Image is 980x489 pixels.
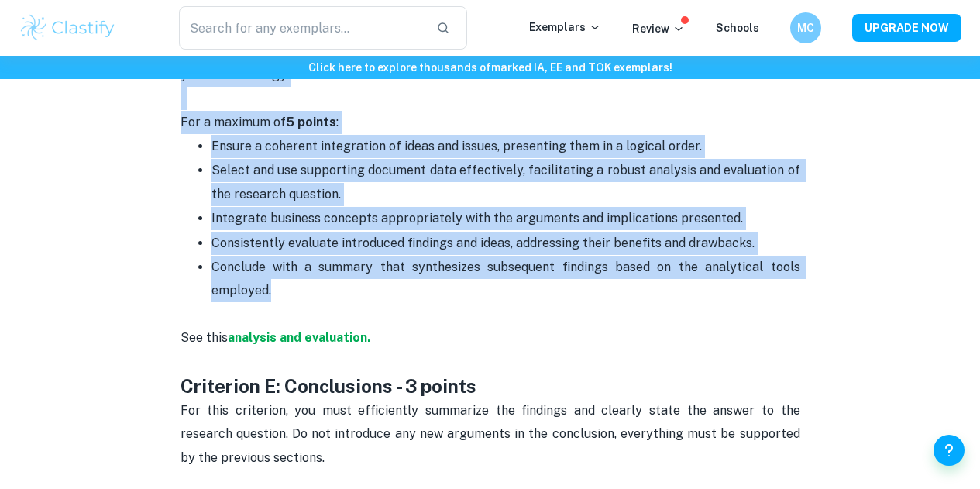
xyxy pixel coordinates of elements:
h6: Click here to explore thousands of marked IA, EE and TOK exemplars ! [3,59,977,76]
img: Clastify logo [19,12,117,43]
span: Integrate business concepts appropriately with the arguments and implications presented. [211,211,743,226]
input: Search for any exemplars... [179,6,424,50]
h6: MC [797,19,815,36]
span: See this [181,330,228,345]
button: MC [790,12,821,43]
a: Schools [716,22,759,34]
span: Select and use supporting document data effectively, facilitating a robust analysis and evaluatio... [211,163,803,201]
span: For a maximum of : [181,115,339,129]
span: Conclude with a summary that synthesizes subsequent findings based on the analytical tools employed. [211,260,803,298]
span: Consistently evaluate introduced findings and ideas, addressing their benefits and drawbacks. [211,236,755,250]
a: analysis and evaluation. [228,330,370,345]
strong: 5 points [286,115,336,129]
button: UPGRADE NOW [852,14,961,42]
strong: Criterion E: Conclusions - 3 points [181,375,476,397]
p: Exemplars [529,19,601,36]
p: Review [632,20,685,37]
span: For this criterion, you must efficiently summarize the findings and clearly state the answer to t... [181,403,803,465]
button: Help and Feedback [934,435,965,466]
span: Ensure a coherent integration of ideas and issues, presenting them in a logical order. [211,139,702,153]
